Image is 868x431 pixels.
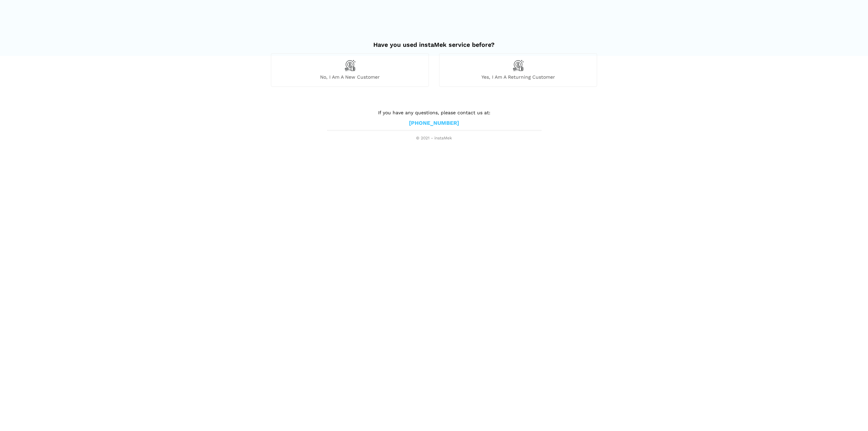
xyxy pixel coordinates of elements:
[271,74,429,80] span: No, I am a new customer
[327,136,541,141] span: © 2021 - instaMek
[439,74,597,80] span: Yes, I am a returning customer
[271,34,597,48] h2: Have you used instaMek service before?
[409,120,459,127] a: [PHONE_NUMBER]
[327,109,541,116] p: If you have any questions, please contact us at:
